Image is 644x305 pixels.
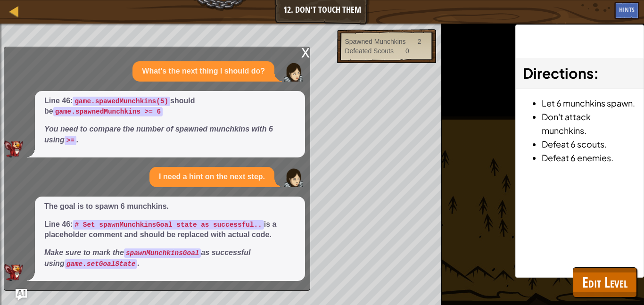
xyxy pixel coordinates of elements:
div: Spawned Munchkins [345,37,405,46]
p: The goal is to spawn 6 munchkins. [44,201,296,212]
span: Hints [619,5,635,14]
div: 0 [405,46,409,56]
li: Defeat 6 enemies. [542,151,636,165]
div: x [301,47,310,57]
code: >= [65,136,76,145]
li: Don't attack munchkins. [542,110,636,137]
img: AI [4,264,23,281]
div: Defeated Scouts [345,46,394,56]
img: Player [284,63,303,82]
em: You need to compare the number of spawned munchkins with 6 using . [44,125,273,144]
code: game.spawnedMunchkins >= 6 [53,107,163,116]
code: game.setGoalState [65,259,138,269]
span: Edit Level [582,272,627,292]
span: Directions [523,64,594,82]
button: Ask AI [16,289,27,300]
li: Let 6 munchkins spawn. [542,96,636,110]
div: 2 [418,37,421,46]
h3: : [523,63,636,84]
code: spawnMunchkinsGoal [124,248,201,258]
code: # Set spawnMunchkinsGoal state as successful.. [73,220,264,230]
code: game.spawedMunchkins(5) [73,97,170,106]
p: Line 46: should be [44,96,296,117]
em: Make sure to mark the as successful using . [44,248,250,267]
p: Line 46: is a placeholder comment and should be replaced with actual code. [44,219,296,241]
p: I need a hint on the next step. [159,172,265,182]
img: Player [284,168,303,187]
p: What's the next thing I should do? [142,66,265,77]
button: Edit Level [573,267,637,297]
li: Defeat 6 scouts. [542,137,636,151]
img: AI [4,140,23,157]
